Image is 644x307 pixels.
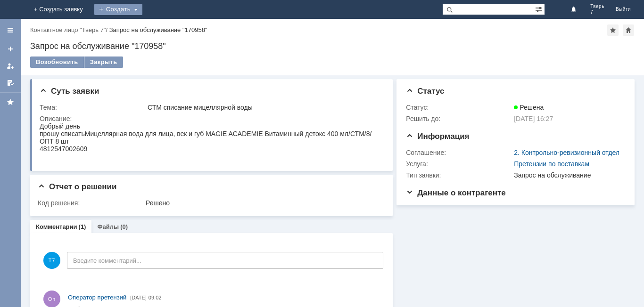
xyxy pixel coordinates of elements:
a: Комментарии [36,223,77,230]
span: [DATE] [130,295,147,300]
a: Файлы [97,223,119,230]
div: Запрос на обслуживание [514,171,621,179]
div: Описание: [40,115,382,122]
span: Тверь [590,4,604,9]
span: Т7 [43,252,60,269]
div: Услуга: [406,160,512,168]
span: Решена [514,104,544,111]
span: 09:02 [149,295,162,300]
div: (1) [79,223,86,230]
div: Сделать домашней страницей [623,24,634,36]
span: 7 [590,9,604,15]
div: (0) [120,223,128,230]
span: [DATE] 16:27 [514,115,553,122]
div: Решить до: [406,115,512,122]
div: Добавить в избранное [607,24,619,36]
span: Отчет о решении [38,182,116,191]
div: / [30,26,109,33]
div: Запрос на обслуживание "170958" [109,26,207,33]
span: Данные о контрагенте [406,188,506,197]
a: Оператор претензий [68,293,126,302]
a: Контактное лицо "Тверь 7" [30,26,106,33]
a: 2. Контрольно-ревизионный отдел [514,149,619,156]
span: Информация [406,132,469,141]
div: Создать [94,4,142,15]
div: СТМ списание мицеллярной воды [148,104,380,111]
span: Суть заявки [40,87,99,96]
a: Создать заявку [3,41,18,57]
a: Мои согласования [3,75,18,90]
div: Статус: [406,104,512,111]
div: Тип заявки: [406,171,512,179]
div: Соглашение: [406,149,512,156]
a: Претензии по поставкам [514,160,589,168]
div: Тема: [40,104,146,111]
div: Запрос на обслуживание "170958" [30,41,635,51]
span: Статус [406,87,444,96]
span: Расширенный поиск [535,4,545,13]
span: Оператор претензий [68,294,126,301]
div: Решено [146,199,380,207]
a: Мои заявки [3,58,18,73]
div: Код решения: [38,199,144,207]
